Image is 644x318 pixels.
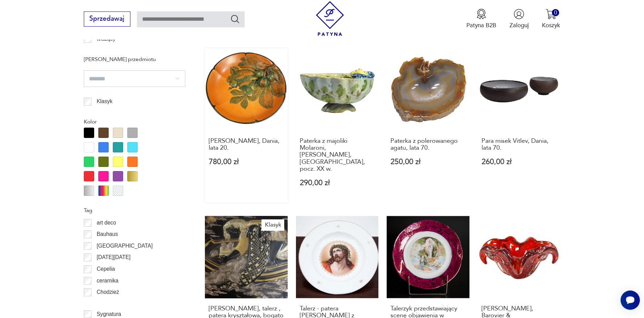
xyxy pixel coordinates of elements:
[542,9,560,29] button: 0Koszyk
[205,48,288,203] a: Patera Ipsen, Dania, lata 20.[PERSON_NAME], Dania, lata 20.780,00 zł
[296,48,379,203] a: Paterka z majoliki Molaroni, Pesato, Włochy, pocz. XX w.Paterka z majoliki Molaroni, [PERSON_NAME...
[466,9,496,29] a: Ikona medaluPatyna B2B
[478,48,561,203] a: Para misek Vitlev, Dania, lata 70.Para misek Vitlev, Dania, lata 70.260,00 zł
[313,1,347,36] img: Patyna - sklep z meblami i dekoracjami vintage
[97,276,118,285] p: ceramika
[300,138,375,173] h3: Paterka z majoliki Molaroni, [PERSON_NAME], [GEOGRAPHIC_DATA], pocz. XX w.
[482,158,557,166] p: 260,00 zł
[84,206,185,215] p: Tag
[84,11,130,27] button: Sprzedawaj
[97,230,118,239] p: Bauhaus
[84,55,185,64] p: [PERSON_NAME] przedmiotu
[390,138,466,152] h3: Paterka z polerowanego agatu, lata 70.
[97,299,117,308] p: Ćmielów
[97,218,116,227] p: art deco
[209,158,284,166] p: 780,00 zł
[466,9,496,29] button: Patyna B2B
[621,290,640,310] iframe: Smartsupp widget button
[97,241,152,250] p: [GEOGRAPHIC_DATA]
[476,9,487,19] img: Ikona medalu
[97,253,130,262] p: [DATE][DATE]
[390,158,466,166] p: 250,00 zł
[482,138,557,152] h3: Para misek Vitlev, Dania, lata 70.
[466,21,496,29] p: Patyna B2B
[84,17,130,22] a: Sprzedawaj
[97,288,119,297] p: Chodzież
[97,265,115,274] p: Cepelia
[509,9,529,29] button: Zaloguj
[97,97,112,106] p: Klasyk
[300,179,375,187] p: 290,00 zł
[209,138,284,152] h3: [PERSON_NAME], Dania, lata 20.
[552,9,559,16] div: 0
[230,14,240,24] button: Szukaj
[514,9,524,19] img: Ikonka użytkownika
[542,21,560,29] p: Koszyk
[546,9,556,19] img: Ikona koszyka
[84,117,185,126] p: Kolor
[509,21,529,29] p: Zaloguj
[387,48,469,203] a: Paterka z polerowanego agatu, lata 70.Paterka z polerowanego agatu, lata 70.250,00 zł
